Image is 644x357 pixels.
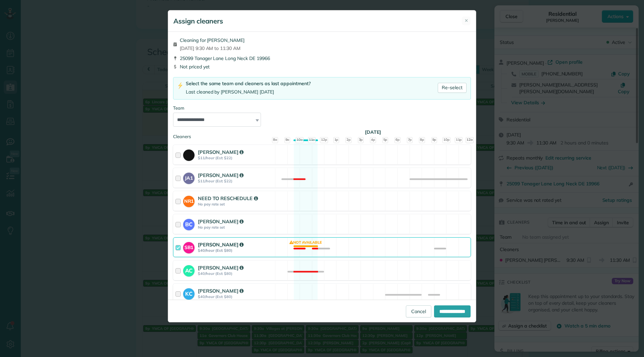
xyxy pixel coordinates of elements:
[183,265,195,275] strong: AC
[198,156,273,160] strong: $11/hour (Est: $22)
[183,173,195,182] strong: JA1
[173,55,471,62] div: 25099 Tanager Lane Long Neck DE 19966
[198,264,244,271] strong: [PERSON_NAME]
[173,133,471,135] div: Cleaners
[198,271,273,276] strong: $40/hour (Est: $80)
[198,241,244,248] strong: [PERSON_NAME]
[177,82,183,89] img: lightning-bolt-icon-94e5364df696ac2de96d3a42b8a9ff6ba979493684c50e6bbbcda72601fa0d29.png
[465,17,468,24] span: ✕
[438,83,467,93] a: Re-select
[180,45,245,52] span: [DATE] 9:30 AM to 11:30 AM
[183,196,195,205] strong: NR1
[183,219,195,228] strong: BC
[198,218,244,225] strong: [PERSON_NAME]
[173,105,471,111] div: Team
[173,63,471,70] div: Not priced yet
[173,16,223,26] h5: Assign cleaners
[198,149,244,155] strong: [PERSON_NAME]
[406,305,431,317] a: Cancel
[198,195,258,201] strong: NEED TO RESCHEDULE
[198,288,244,294] strong: [PERSON_NAME]
[183,242,195,251] strong: SB1
[183,288,195,298] strong: KC
[180,37,245,44] span: Cleaning for [PERSON_NAME]
[186,88,311,96] div: Last cleaned by [PERSON_NAME] [DATE]
[198,179,273,183] strong: $11/hour (Est: $22)
[198,225,273,230] strong: No pay rate set
[198,202,273,206] strong: No pay rate set
[198,172,244,178] strong: [PERSON_NAME]
[198,248,273,253] strong: $40/hour (Est: $80)
[198,294,273,299] strong: $40/hour (Est: $80)
[186,80,311,87] div: Select the same team and cleaners as last appointment?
